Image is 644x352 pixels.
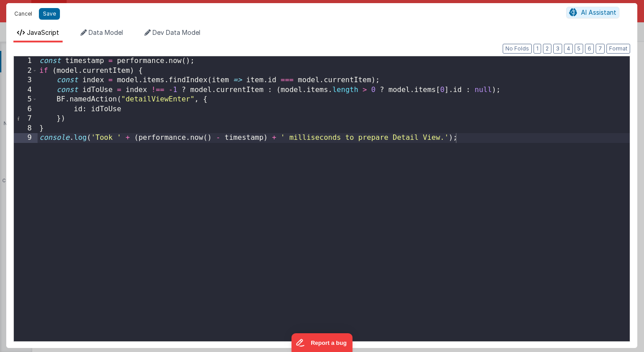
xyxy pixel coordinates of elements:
div: 8 [14,124,38,134]
div: 3 [14,75,38,85]
button: 7 [596,44,605,54]
button: Save [39,8,60,20]
iframe: Marker.io feedback button [292,333,353,352]
div: 4 [14,85,38,95]
button: 5 [575,44,583,54]
button: 2 [543,44,551,54]
div: 7 [14,114,38,124]
button: AI Assistant [566,7,619,18]
span: Data Model [89,29,123,36]
span: AI Assistant [581,8,616,16]
button: Cancel [10,8,37,20]
span: Dev Data Model [153,29,200,36]
div: 1 [14,56,38,66]
div: 5 [14,95,38,105]
span: JavaScript [27,29,59,36]
button: 4 [564,44,573,54]
div: 9 [14,133,38,143]
button: 1 [534,44,541,54]
button: No Folds [503,44,532,54]
button: 3 [553,44,562,54]
button: 6 [585,44,594,54]
button: Format [606,44,630,54]
div: 2 [14,66,38,76]
div: 6 [14,105,38,114]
